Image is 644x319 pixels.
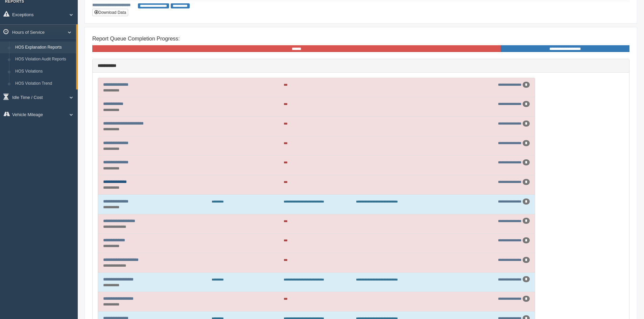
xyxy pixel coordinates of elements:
[12,65,76,78] a: HOS Violations
[12,42,76,54] a: HOS Explanation Reports
[12,53,76,65] a: HOS Violation Audit Reports
[12,78,76,90] a: HOS Violation Trend
[92,36,629,42] h4: Report Queue Completion Progress:
[92,9,128,16] button: Download Data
